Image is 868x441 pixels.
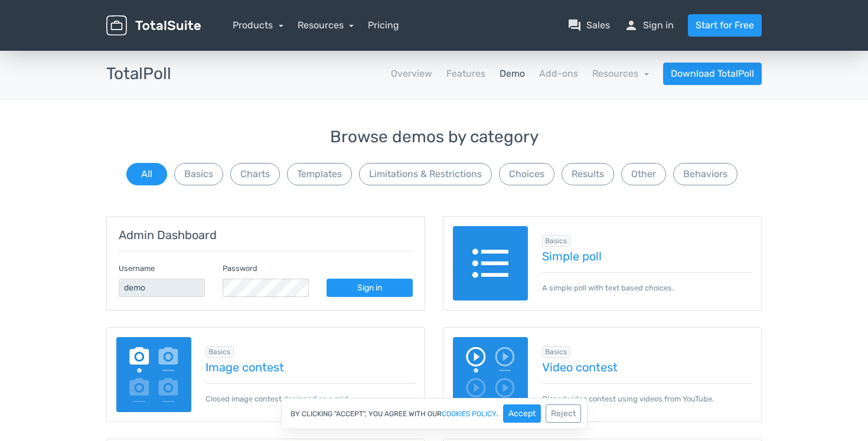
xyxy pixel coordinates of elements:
[205,361,416,374] a: Image contest
[567,18,582,32] span: question_answer
[106,128,762,146] h3: Browse demos by category
[205,383,416,404] p: Closed image contest designed as a grid.
[567,18,610,32] a: question_answerSales
[287,163,352,185] button: Templates
[174,163,223,185] button: Basics
[233,19,283,31] a: Products
[230,163,280,185] button: Charts
[542,346,571,358] span: Browse all in Basics
[688,14,762,37] a: Start for Free
[539,67,578,81] a: Add-ons
[106,65,171,83] h3: TotalPoll
[624,18,674,32] a: personSign in
[503,404,541,423] button: Accept
[223,263,257,274] label: Password
[562,163,614,185] button: Results
[542,235,571,247] span: Browse all in Basics
[621,163,666,185] button: Other
[500,67,525,81] a: Demo
[116,337,191,412] img: image-poll.png
[446,67,485,81] a: Features
[592,68,649,79] a: Resources
[542,383,752,404] p: Closed video contest using videos from YouTube.
[106,15,201,36] img: TotalSuite for WordPress
[542,250,752,263] a: Simple poll
[391,67,432,81] a: Overview
[119,263,155,274] label: Username
[298,19,354,31] a: Resources
[205,346,234,358] span: Browse all in Basics
[442,410,497,417] a: cookies policy
[119,228,413,241] h5: Admin Dashboard
[453,226,528,301] img: text-poll.png
[368,18,399,32] a: Pricing
[542,361,752,374] a: Video contest
[499,163,554,185] button: Choices
[624,18,638,32] span: person
[542,272,752,293] p: A simple poll with text based choices.
[453,337,528,412] img: video-poll.png
[546,404,581,423] button: Reject
[673,163,738,185] button: Behaviors
[327,279,413,297] a: Sign in
[359,163,492,185] button: Limitations & Restrictions
[663,63,762,85] a: Download TotalPoll
[126,163,167,185] button: All
[281,398,588,429] div: By clicking "Accept", you agree with our .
